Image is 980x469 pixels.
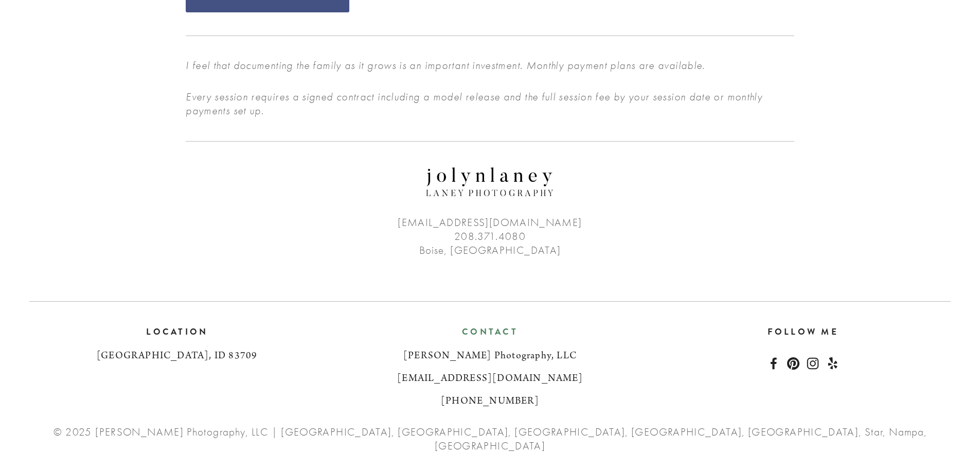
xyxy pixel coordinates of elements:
a: Jolyn Laney [768,357,780,370]
em: Every session requires a signed contract including a model release and the full session fee by yo... [186,91,765,117]
h2: Follow me [655,325,951,340]
p: [EMAIL_ADDRESS][DOMAIN_NAME] 208.371.4080 Boise, [GEOGRAPHIC_DATA] [29,216,951,258]
h2: location [29,325,325,340]
h3: [GEOGRAPHIC_DATA], ID 83709 [29,350,325,362]
h3: [PHONE_NUMBER] [342,395,637,408]
a: Yelp [826,357,839,370]
em: I feel that documenting the family as it grows is an important investment. Monthly payment plans ... [186,59,705,72]
img: highendlogoname.jpg [420,165,559,198]
a: Instagram [807,357,819,370]
p: © 2025 [PERSON_NAME] Photography, LLC | [GEOGRAPHIC_DATA], [GEOGRAPHIC_DATA], [GEOGRAPHIC_DATA], ... [29,425,951,454]
h3: [EMAIL_ADDRESS][DOMAIN_NAME] [342,373,637,385]
a: Contact [462,325,518,338]
h3: [PERSON_NAME] Photography, LLC [342,350,637,362]
a: Pinterest [787,357,799,370]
